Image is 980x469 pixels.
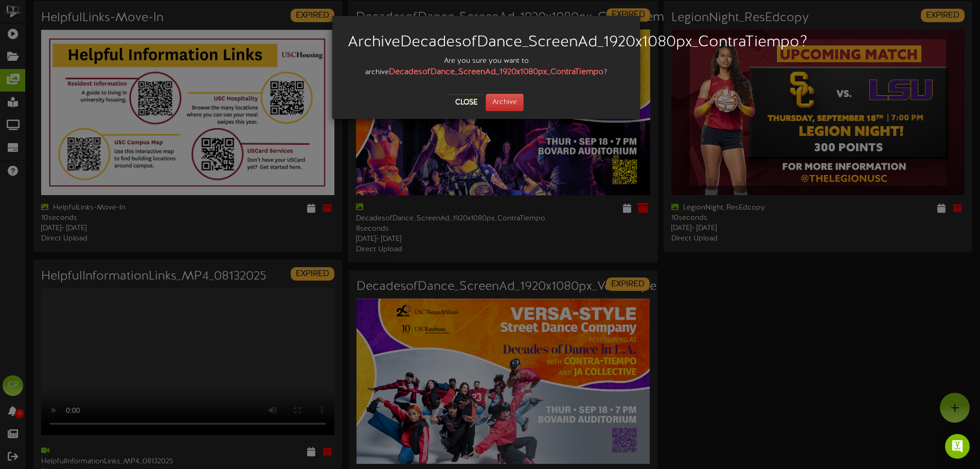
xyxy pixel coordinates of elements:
[340,56,632,78] div: Are you sure you want to archive ?
[348,34,625,51] h2: Archive DecadesofDance_ScreenAd_1920x1080px_ContraTiempo ?
[449,94,484,111] button: Close
[389,67,603,77] strong: DecadesofDance_ScreenAd_1920x1080px_ContraTiempo
[486,94,524,111] button: Archive
[945,434,970,459] div: Open Intercom Messenger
